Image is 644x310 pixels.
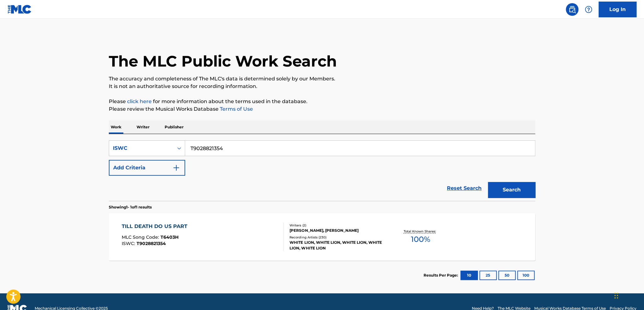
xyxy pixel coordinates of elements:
[122,234,161,240] span: MLC Song Code :
[517,271,535,280] button: 100
[479,271,497,280] button: 25
[135,120,151,134] p: Writer
[8,5,32,14] img: MLC Logo
[498,271,516,280] button: 50
[403,229,437,234] p: Total Known Shares:
[585,6,592,13] img: help
[612,280,644,310] iframe: Chat Widget
[109,160,185,176] button: Add Criteria
[290,223,385,228] div: Writers ( 2 )
[568,6,576,13] img: search
[290,240,385,251] div: WHITE LION, WHITE LION, WHITE LION, WHITE LION, WHITE LION
[137,241,166,246] span: T9028821354
[219,106,253,112] a: Terms of Use
[161,234,179,240] span: T6403H
[163,120,185,134] p: Publisher
[582,3,595,16] div: Help
[488,182,535,198] button: Search
[566,3,578,16] a: Public Search
[599,2,636,17] a: Log In
[109,83,535,90] p: It is not an authoritative source for recording information.
[109,204,152,210] p: Showing 1 - 1 of 1 results
[424,272,460,278] p: Results Per Page:
[109,120,123,134] p: Work
[109,105,535,113] p: Please review the Musical Works Database
[290,235,385,240] div: Recording Artists ( 230 )
[127,98,152,104] a: click here
[411,234,430,245] span: 100 %
[122,241,137,246] span: ISWC :
[290,228,385,233] div: [PERSON_NAME], [PERSON_NAME]
[444,181,485,195] a: Reset Search
[614,286,618,305] div: Drag
[109,98,535,105] p: Please for more information about the terms used in the database.
[122,223,190,230] div: TILL DEATH DO US PART
[113,144,170,152] div: ISWC
[109,52,337,71] h1: The MLC Public Work Search
[109,213,535,260] a: TILL DEATH DO US PARTMLC Song Code:T6403HISWC:T9028821354Writers (2)[PERSON_NAME], [PERSON_NAME]R...
[460,271,478,280] button: 10
[173,164,180,172] img: 9d2ae6d4665cec9f34b9.svg
[109,75,535,83] p: The accuracy and completeness of The MLC's data is determined solely by our Members.
[109,140,535,201] form: Search Form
